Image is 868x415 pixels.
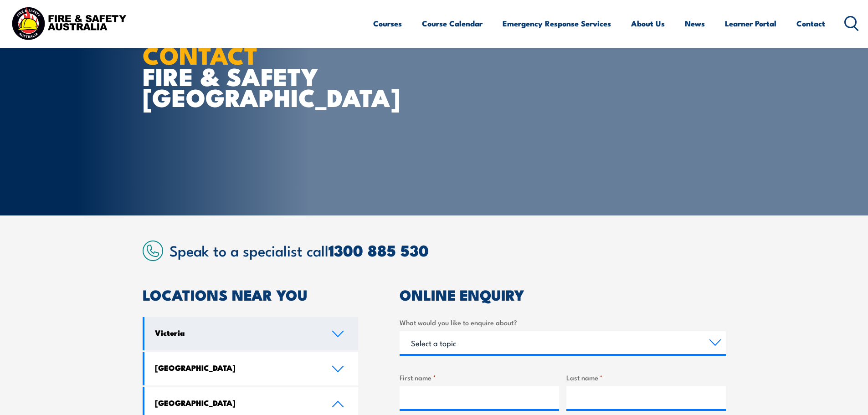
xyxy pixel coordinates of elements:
[422,11,483,36] a: Course Calendar
[155,398,318,408] h4: [GEOGRAPHIC_DATA]
[685,11,705,36] a: News
[143,288,359,301] h2: LOCATIONS NEAR YOU
[400,288,726,301] h2: ONLINE ENQUIRY
[155,363,318,373] h4: [GEOGRAPHIC_DATA]
[566,372,726,383] label: Last name
[329,238,429,262] a: 1300 885 530
[796,11,825,36] a: Contact
[169,242,726,258] h2: Speak to a specialist call
[155,328,318,338] h4: Victoria
[400,372,559,383] label: First name
[143,35,258,73] strong: CONTACT
[503,11,611,36] a: Emergency Response Services
[144,317,359,350] a: Victoria
[400,317,726,328] label: What would you like to enquire about?
[631,11,665,36] a: About Us
[373,11,402,36] a: Courses
[725,11,776,36] a: Learner Portal
[143,44,368,108] h1: FIRE & SAFETY [GEOGRAPHIC_DATA]
[144,352,359,385] a: [GEOGRAPHIC_DATA]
